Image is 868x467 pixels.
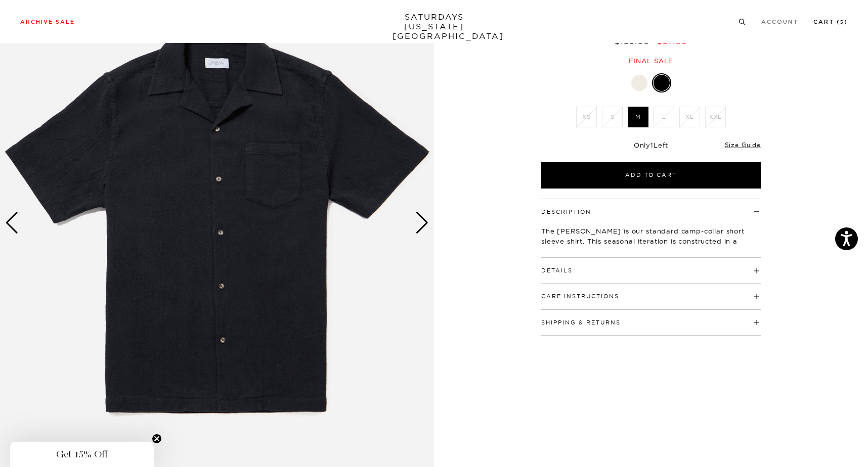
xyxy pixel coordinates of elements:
[5,212,19,234] div: Previous slide
[540,57,762,65] div: Final sale
[840,20,844,25] small: 5
[541,162,761,189] button: Add to Cart
[650,141,654,149] span: 1
[761,19,798,25] a: Account
[813,19,848,25] a: Cart (5)
[628,107,648,127] label: M
[393,12,476,41] a: SATURDAYS[US_STATE][GEOGRAPHIC_DATA]
[415,212,429,234] div: Next slide
[541,209,591,215] button: Description
[20,19,75,25] a: Archive Sale
[541,226,761,256] p: The [PERSON_NAME] is our standard camp-collar short sleeve shirt. This seasonal iteration is cons...
[56,448,108,460] span: Get 15% Off
[725,141,761,149] a: Size Guide
[152,434,162,444] button: Close teaser
[541,294,619,299] button: Care Instructions
[541,320,621,325] button: Shipping & Returns
[541,268,573,273] button: Details
[10,442,154,467] div: Get 15% OffClose teaser
[541,141,761,150] div: Only Left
